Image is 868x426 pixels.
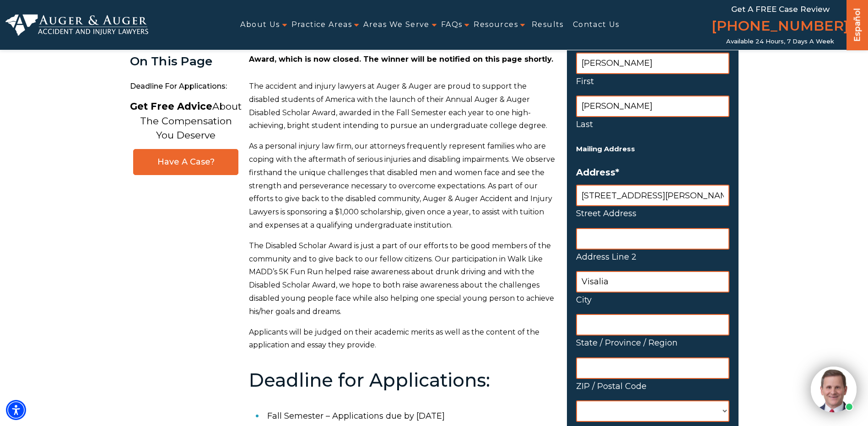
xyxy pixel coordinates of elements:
[532,15,564,35] a: Results
[6,400,26,420] div: Accessibility Menu
[130,99,242,143] p: About The Compensation You Deserve
[240,15,280,35] a: About Us
[474,15,518,35] a: Resources
[130,101,212,112] strong: Get Free Advice
[143,157,229,167] span: Have A Case?
[576,74,729,89] label: First
[363,15,430,35] a: Areas We Serve
[576,143,729,155] h5: Mailing Address
[573,15,620,35] a: Contact Us
[249,370,556,390] h2: Deadline for Applications:
[130,77,242,96] span: Deadline for Applications:
[249,240,556,319] p: The Disabled Scholar Award is just a part of our efforts to be good members of the community and ...
[249,326,556,352] p: Applicants will be judged on their academic merits as well as the content of the application and ...
[731,5,830,14] span: Get a FREE Case Review
[5,14,148,36] img: Auger & Auger Accident and Injury Lawyers Logo
[249,140,556,232] p: As a personal injury law firm, our attorneys frequently represent families who are coping with th...
[726,38,834,45] span: Available 24 Hours, 7 Days a Week
[441,15,463,35] a: FAQs
[130,55,242,68] div: On This Page
[811,367,857,412] img: Intaker widget Avatar
[576,206,729,221] label: Street Address
[133,149,238,175] a: Have A Case?
[249,80,556,133] p: The accident and injury lawyers at Auger & Auger are proud to support the disabled students of Am...
[576,293,729,307] label: City
[576,117,729,132] label: Last
[576,250,729,264] label: Address Line 2
[576,379,729,394] label: ZIP / Postal Code
[576,335,729,350] label: State / Province / Region
[291,15,352,35] a: Practice Areas
[576,167,729,178] label: Address
[712,16,849,38] a: [PHONE_NUMBER]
